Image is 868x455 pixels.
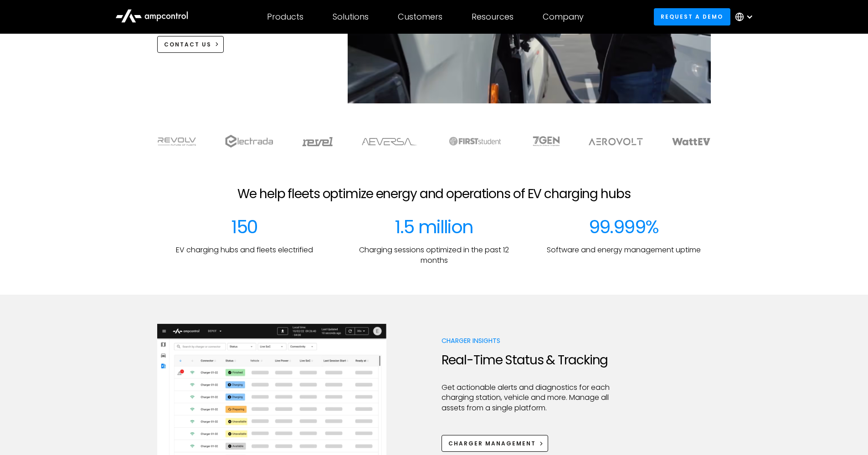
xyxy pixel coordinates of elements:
p: EV charging hubs and fleets electrified [176,245,313,255]
div: Solutions [333,12,369,22]
div: Resources [472,12,514,22]
p: Charging sessions optimized in the past 12 months [347,245,522,266]
div: CONTACT US [164,41,211,49]
a: Charger Management [442,435,549,452]
div: Company [543,12,584,22]
a: CONTACT US [157,36,224,53]
div: Products [267,12,303,22]
img: electrada logo [225,135,273,148]
a: Request a demo [654,8,730,25]
div: Customers [398,12,442,22]
div: 150 [231,216,257,238]
h2: We help fleets optimize energy and operations of EV charging hubs [237,186,630,202]
div: 99.999% [589,216,659,238]
img: Aerovolt Logo [589,138,643,145]
p: Software and energy management uptime [547,245,701,255]
p: Charger Insights [442,336,617,345]
div: 1.5 million [395,216,473,238]
img: WattEV logo [672,138,710,145]
p: Get actionable alerts and diagnostics for each charging station, vehicle and more. Manage all ass... [442,383,617,413]
div: Charger Management [448,440,536,448]
h2: Real-Time Status & Tracking [442,353,617,368]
